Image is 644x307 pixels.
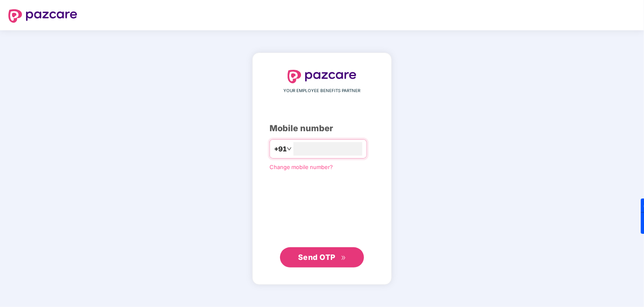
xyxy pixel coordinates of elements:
img: logo [288,70,356,83]
span: down [287,146,292,151]
a: Change mobile number? [270,164,333,170]
span: Send OTP [298,253,335,262]
span: double-right [341,255,346,261]
img: logo [8,9,77,23]
span: YOUR EMPLOYEE BENEFITS PARTNER [284,87,361,94]
span: +91 [274,144,287,154]
div: Mobile number [270,122,374,135]
button: Send OTPdouble-right [280,247,364,267]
